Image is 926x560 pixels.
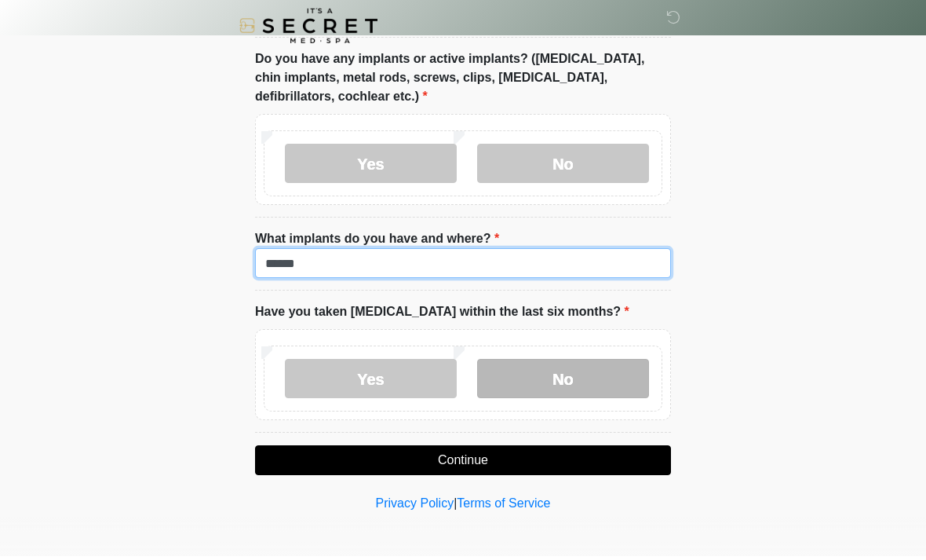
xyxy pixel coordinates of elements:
[285,148,457,187] label: Yes
[255,53,671,110] label: Do you have any implants or active implants? ([MEDICAL_DATA], chin implants, metal rods, screws, ...
[239,12,377,47] img: It's A Secret Med Spa Logo
[454,500,457,514] a: |
[477,363,649,402] label: No
[255,449,671,479] button: Continue
[376,500,454,514] a: Privacy Policy
[477,148,649,187] label: No
[255,306,629,325] label: Have you taken [MEDICAL_DATA] within the last six months?
[285,363,457,402] label: Yes
[255,233,499,252] label: What implants do you have and where?
[457,500,550,514] a: Terms of Service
